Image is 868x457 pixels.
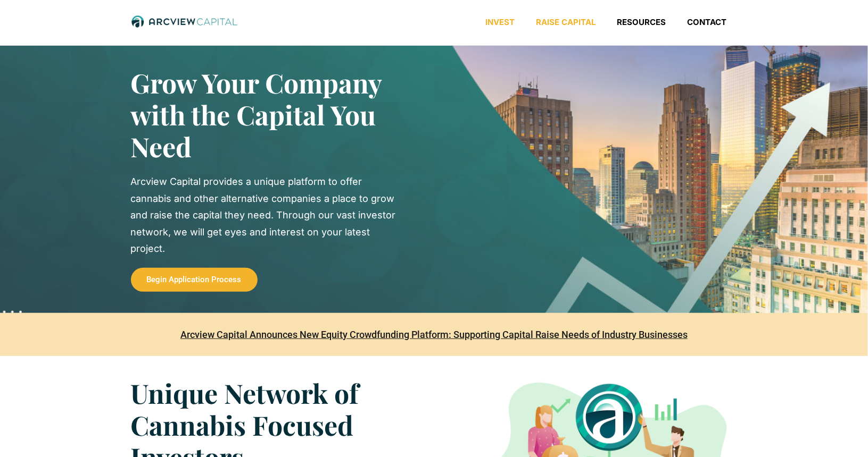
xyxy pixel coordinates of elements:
[526,17,607,28] a: Raise Capital
[180,329,688,340] a: Arcview Capital Announces New Equity Crowdfunding Platform: Supporting Capital Raise Needs of Ind...
[131,268,258,292] a: Begin Application Process
[131,67,397,163] h2: Grow Your Company with the Capital You Need
[475,17,526,28] a: Invest
[677,17,738,28] a: Contact
[607,17,677,28] a: Resources
[147,276,242,284] span: Begin Application Process
[131,173,397,257] p: Arcview Capital provides a unique platform to offer cannabis and other alternative companies a pl...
